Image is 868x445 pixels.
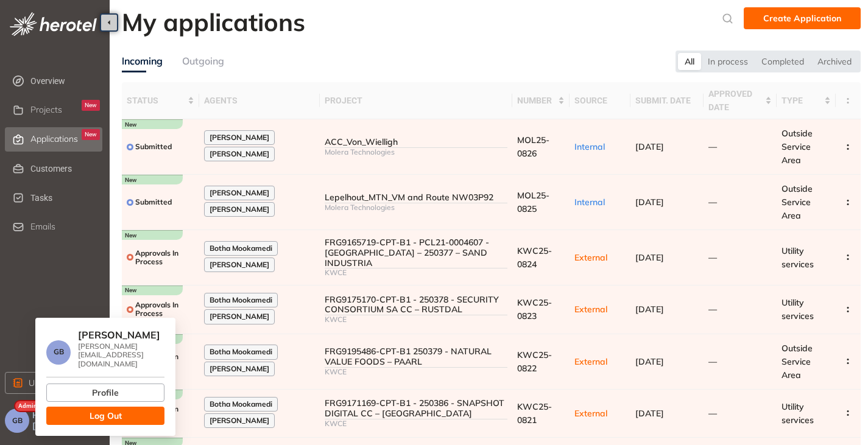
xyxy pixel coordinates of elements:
span: [DATE] [635,141,664,152]
button: Create Application [744,7,861,29]
span: [PERSON_NAME] [210,189,269,197]
span: number [517,94,556,107]
span: — [708,304,717,315]
th: approved date [704,82,777,119]
span: MOL25-0826 [517,135,549,159]
img: logo [10,12,97,36]
span: — [708,197,717,208]
span: [PERSON_NAME] [210,261,269,269]
button: GB [5,408,29,433]
span: Hi, [PERSON_NAME] [32,410,105,431]
div: Molera Technologies [325,148,507,156]
span: Profile [92,386,119,399]
div: [PERSON_NAME][EMAIL_ADDRESS][DOMAIN_NAME] [78,342,164,368]
span: [PERSON_NAME] [210,416,269,425]
div: ACC_Von_Wielligh [325,137,507,147]
div: New [82,129,100,140]
th: source [570,82,630,119]
span: Outside Service Area [782,343,813,380]
span: Outside Service Area [782,183,813,221]
span: — [708,141,717,152]
div: Incoming [122,54,163,69]
div: New [82,100,100,111]
div: Archived [811,53,858,70]
span: [PERSON_NAME] [210,312,269,321]
span: External [574,408,607,419]
span: — [708,408,717,419]
span: [PERSON_NAME] [210,133,269,142]
div: FRG9171169-CPT-B1 - 250386 - SNAPSHOT DIGITAL CC – [GEOGRAPHIC_DATA] [325,398,507,419]
div: Molera Technologies [325,203,507,212]
h2: My applications [122,7,305,37]
th: number [512,82,570,119]
th: submit. date [630,82,704,119]
span: approved date [708,87,763,114]
span: GB [12,416,23,425]
span: Botha Mookamedi [210,244,272,253]
th: project [320,82,512,119]
span: MOL25-0825 [517,190,549,214]
span: KWC25-0824 [517,245,552,270]
span: KWC25-0822 [517,349,552,374]
span: Botha Mookamedi [210,400,272,408]
span: Utility services [782,297,814,321]
span: [DATE] [635,197,664,208]
span: [DATE] [635,408,664,419]
span: External [574,356,607,367]
button: Profile [46,384,164,402]
span: External [574,252,607,263]
span: Utility services [782,401,814,426]
span: — [708,356,717,367]
span: [DATE] [635,304,664,315]
th: type [777,82,836,119]
span: Create Application [763,12,841,25]
div: FRG9165719-CPT-B1 - PCL21-0004607 - [GEOGRAPHIC_DATA] – 250377 – SAND INDUSTRIA [325,237,507,268]
span: [PERSON_NAME] [78,329,160,341]
span: Botha Mookamedi [210,348,272,356]
span: type [782,94,822,107]
span: KWC25-0823 [517,297,552,321]
div: In process [701,53,755,70]
span: External [574,304,607,315]
span: Emails [30,222,55,232]
span: [PERSON_NAME] [210,150,269,158]
span: KWC25-0821 [517,401,552,426]
span: [DATE] [635,356,664,367]
span: Approvals In Process [135,249,194,267]
span: Tasks [30,186,100,210]
span: Utility services [782,245,814,270]
div: FRG9195486-CPT-B1 250379 - NATURAL VALUE FOODS – PAARL [325,346,507,367]
span: Internal [574,141,605,152]
span: Botha Mookamedi [210,296,272,304]
div: Outgoing [182,54,224,69]
th: status [122,82,199,119]
div: KWCE [325,419,507,428]
span: Submitted [135,142,172,151]
div: KWCE [325,268,507,277]
div: KWCE [325,368,507,376]
button: Log Out [46,407,164,425]
span: Applications [30,134,78,144]
span: status [127,94,185,107]
span: Outside Service Area [782,128,813,166]
span: [PERSON_NAME] [210,365,269,373]
span: [PERSON_NAME] [210,205,269,214]
div: Lepelhout_MTN_VM and Route NW03P92 [325,192,507,203]
div: All [678,53,701,70]
span: Customers [30,156,100,181]
span: Submitted [135,198,172,206]
span: Projects [30,105,62,115]
div: FRG9175170-CPT-B1 - 250378 - SECURITY CONSORTIUM SA CC – RUSTDAL [325,295,507,315]
span: Log Out [90,409,122,422]
span: Internal [574,197,605,208]
th: agents [199,82,320,119]
span: — [708,252,717,263]
span: GB [54,348,64,356]
div: KWCE [325,315,507,324]
div: Completed [755,53,811,70]
span: [DATE] [635,252,664,263]
span: Overview [30,69,100,93]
